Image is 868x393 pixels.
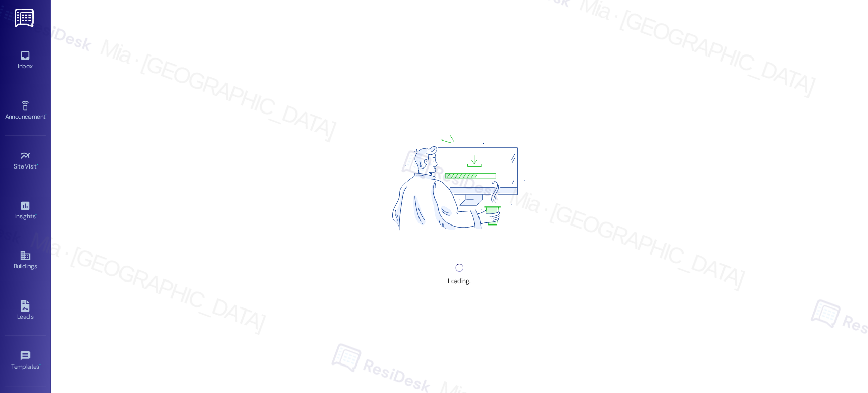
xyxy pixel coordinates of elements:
[15,9,36,27] img: ResiDesk Logo
[37,161,38,169] span: •
[39,361,41,369] span: •
[5,247,46,274] a: Buildings
[35,211,37,218] span: •
[5,147,46,175] a: Site Visit •
[5,297,46,325] a: Leads
[448,276,471,287] div: Loading...
[45,111,47,119] span: •
[5,47,46,74] a: Inbox
[5,197,46,224] a: Insights •
[5,347,46,375] a: Templates •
